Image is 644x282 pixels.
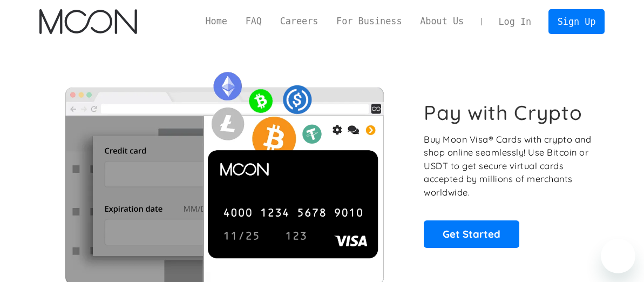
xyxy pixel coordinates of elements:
p: Buy Moon Visa® Cards with crypto and shop online seamlessly! Use Bitcoin or USDT to get secure vi... [424,133,593,199]
a: Log In [490,10,540,33]
a: For Business [327,15,411,28]
h1: Pay with Crypto [424,100,582,125]
a: Home [196,15,236,28]
a: Get Started [424,220,519,247]
a: home [39,9,137,34]
a: About Us [411,15,473,28]
a: Sign Up [548,9,605,33]
a: FAQ [236,15,271,28]
img: Moon Logo [39,9,137,34]
iframe: Pulsante per aprire la finestra di messaggistica [601,239,635,273]
a: Careers [271,15,327,28]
